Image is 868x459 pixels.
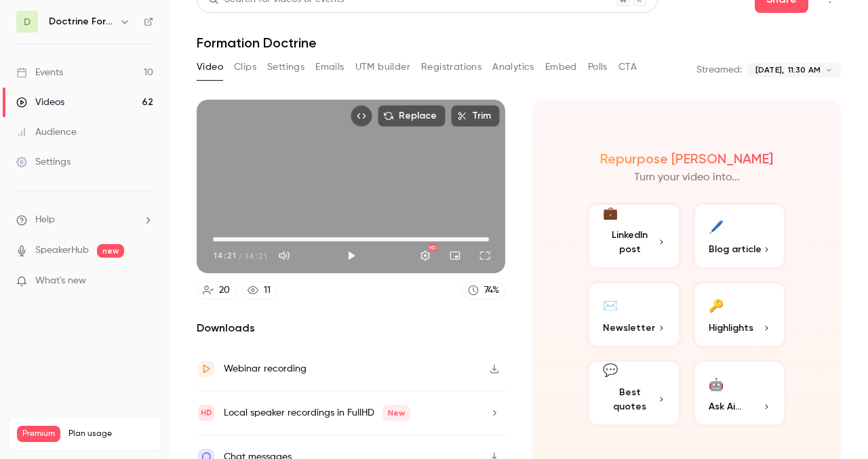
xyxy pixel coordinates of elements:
div: 11 [264,283,271,298]
div: 💼 [603,204,618,222]
span: Premium [17,426,60,442]
button: Settings [267,56,304,78]
button: 🤖Ask Ai... [692,359,787,427]
button: ✉️Newsletter [587,281,682,348]
div: ✉️ [603,294,618,315]
div: 20 [219,283,230,298]
button: UTM builder [355,56,410,78]
button: Mute [271,242,298,269]
a: 74% [462,281,505,300]
span: / [238,250,243,262]
div: Videos [16,96,64,109]
button: 🖊️Blog article [692,202,787,270]
div: Settings [16,155,71,169]
a: SpeakerHub [35,243,89,258]
span: 14:21 [244,250,268,262]
a: 20 [197,281,236,300]
button: 💼LinkedIn post [587,202,682,270]
div: Audience [16,125,77,139]
button: Analytics [492,56,534,78]
div: 🤖 [709,373,724,394]
span: Blog article [709,242,762,256]
span: Ask Ai... [709,399,741,414]
div: Events [16,66,63,79]
div: Webinar recording [224,361,307,377]
div: 💬 [603,361,618,380]
span: 14:21 [213,250,237,262]
span: LinkedIn post [603,228,657,256]
div: HD [429,244,437,251]
span: Highlights [709,321,753,335]
button: 💬Best quotes [587,359,682,427]
p: Streamed: [696,63,742,77]
div: 🔑 [709,294,724,315]
div: 14:21 [213,250,268,262]
button: Play [338,242,365,269]
button: Turn on miniplayer [441,242,469,269]
button: Settings [412,242,439,269]
h1: Formation Doctrine [197,35,841,51]
span: new [97,244,124,258]
button: Registrations [421,56,481,78]
span: What's new [35,274,86,288]
span: D [24,15,31,29]
iframe: Noticeable Trigger [137,275,153,287]
p: Turn your video into... [634,169,740,186]
button: Full screen [471,242,498,269]
button: CTA [618,56,637,78]
h2: Downloads [197,320,505,336]
li: help-dropdown-opener [16,213,153,227]
button: Emails [315,56,344,78]
button: 🔑Highlights [692,281,787,348]
button: Clips [234,56,256,78]
h2: Repurpose [PERSON_NAME] [600,151,773,167]
h6: Doctrine Formation Corporate [49,15,114,28]
button: Polls [588,56,608,78]
button: Embed video [351,105,372,127]
span: [DATE], [755,64,784,76]
div: Local speaker recordings in FullHD [224,405,410,421]
span: Help [35,213,55,227]
div: 🖊️ [709,216,724,237]
span: New [382,405,410,421]
span: Newsletter [603,321,655,335]
button: Trim [451,105,500,127]
button: Replace [378,105,446,127]
span: Plan usage [68,428,153,439]
button: Embed [545,56,577,78]
a: 11 [241,281,277,300]
span: Best quotes [603,385,657,414]
div: 74 % [484,283,499,298]
button: Video [197,56,223,78]
span: 11:30 AM [788,64,821,76]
